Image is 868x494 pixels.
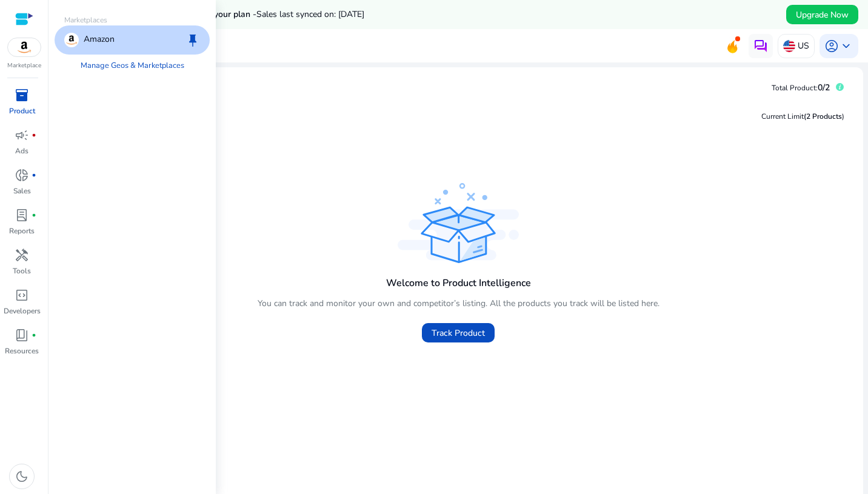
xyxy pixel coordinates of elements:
[9,105,35,116] p: Product
[824,39,839,53] span: account_circle
[772,83,818,93] span: Total Product:
[7,61,41,70] p: Marketplace
[15,145,28,156] p: Ads
[786,5,858,24] button: Upgrade Now
[64,33,79,47] img: amazon.svg
[386,278,531,289] h4: Welcome to Product Intelligence
[80,10,364,20] h5: Data syncs run less frequently on your plan -
[84,33,115,47] p: Amazon
[15,288,29,302] span: code_blocks
[32,333,36,338] span: fiber_manual_record
[15,208,29,222] span: lab_profile
[32,173,36,178] span: fiber_manual_record
[796,8,849,21] span: Upgrade Now
[55,15,210,25] p: Marketplaces
[839,39,853,53] span: keyboard_arrow_down
[15,328,29,342] span: book_4
[13,265,31,276] p: Tools
[798,35,809,56] p: US
[32,133,36,138] span: fiber_manual_record
[9,225,35,236] p: Reports
[432,327,485,339] span: Track Product
[783,40,795,52] img: us.svg
[5,345,39,356] p: Resources
[15,88,29,102] span: inventory_2
[398,183,519,263] img: track_product.svg
[13,185,31,196] p: Sales
[15,128,29,142] span: campaign
[4,305,41,316] p: Developers
[15,168,29,182] span: donut_small
[32,213,36,218] span: fiber_manual_record
[818,82,830,93] span: 0/2
[256,8,364,20] span: Sales last synced on: [DATE]
[804,112,842,121] span: (2 Products
[185,33,200,47] span: keep
[15,248,29,262] span: handyman
[15,469,29,484] span: dark_mode
[761,111,844,122] div: Current Limit )
[258,297,659,310] p: You can track and monitor your own and competitor’s listing. All the products you track will be l...
[71,55,194,76] a: Manage Geos & Marketplaces
[8,38,41,56] img: amazon.svg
